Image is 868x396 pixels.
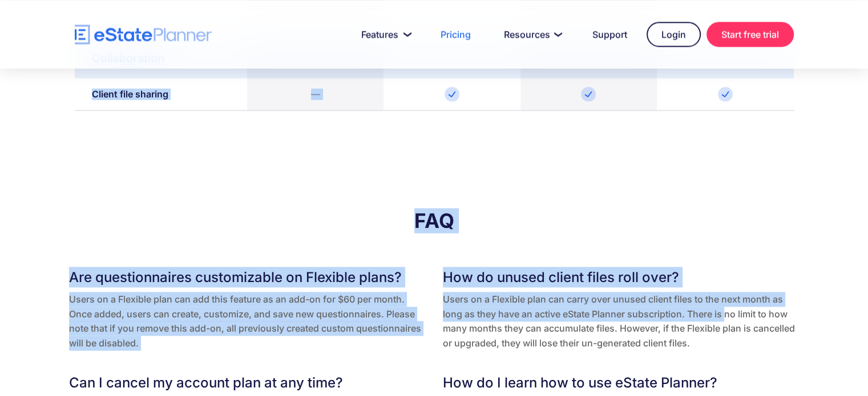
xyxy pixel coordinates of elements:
[348,23,421,46] a: Features
[69,208,800,233] h2: FAQ
[69,292,426,350] p: Users on a Flexible plan can add this feature as an add-on for $60 per month. Once added, users c...
[311,88,320,100] div: —
[69,372,426,393] h3: Can I cancel my account plan at any time?
[706,22,794,47] a: Start free trial
[427,23,485,46] a: Pricing
[75,25,212,44] a: home
[443,372,800,393] h3: How do I learn how to use eState Planner?
[92,88,168,100] div: Client file sharing
[490,23,573,46] a: Resources
[647,22,701,47] a: Login
[443,267,800,287] h3: How do unused client files roll over?
[443,292,800,350] p: Users on a Flexible plan can carry over unused client files to the next month as long as they hav...
[579,23,641,46] a: Support
[69,267,426,287] h3: Are questionnaires customizable on Flexible plans?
